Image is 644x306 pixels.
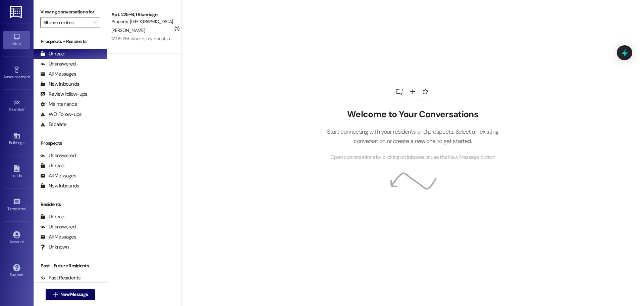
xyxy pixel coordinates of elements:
[60,291,88,298] span: New Message
[34,38,107,45] div: Prospects + Residents
[40,244,69,251] div: Unknown
[3,196,30,214] a: Templates •
[111,11,173,18] div: Apt. 225~B, 1 Blueridge
[40,172,76,179] div: All Messages
[3,31,30,49] a: Inbox
[317,109,508,120] h2: Welcome to Your Conversations
[34,201,107,208] div: Residents
[111,18,173,25] div: Property: [GEOGRAPHIC_DATA]
[40,182,79,189] div: New Inbounds
[40,7,100,17] label: Viewing conversations for
[111,27,145,33] span: [PERSON_NAME]
[40,71,76,78] div: All Messages
[3,163,30,181] a: Leads
[34,262,107,269] div: Past + Future Residents
[3,130,30,148] a: Buildings
[34,140,107,147] div: Prospects
[40,162,64,169] div: Unread
[30,74,31,78] span: •
[317,127,508,146] p: Start connecting with your residents and prospects. Select an existing conversation or create a n...
[93,20,97,25] i: 
[40,81,79,88] div: New Inbounds
[53,292,58,297] i: 
[46,289,95,300] button: New Message
[330,153,495,162] span: Open conversations by clicking on inboxes or use the New Message button
[3,262,30,280] a: Support
[26,206,27,210] span: •
[40,50,64,57] div: Unread
[43,17,90,28] input: All communities
[24,106,25,111] span: •
[40,152,76,159] div: Unanswered
[40,60,76,68] div: Unanswered
[3,229,30,247] a: Account
[40,223,76,230] div: Unanswered
[111,36,172,42] div: 12:05 PM: wheres my donuts ia
[40,101,77,108] div: Maintenance
[40,213,64,220] div: Unread
[3,97,30,115] a: Site Visit •
[40,121,66,128] div: Escalate
[10,6,23,18] img: ResiDesk Logo
[40,91,87,98] div: Review follow-ups
[40,233,76,241] div: All Messages
[40,111,82,118] div: WO Follow-ups
[40,274,81,281] div: Past Residents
